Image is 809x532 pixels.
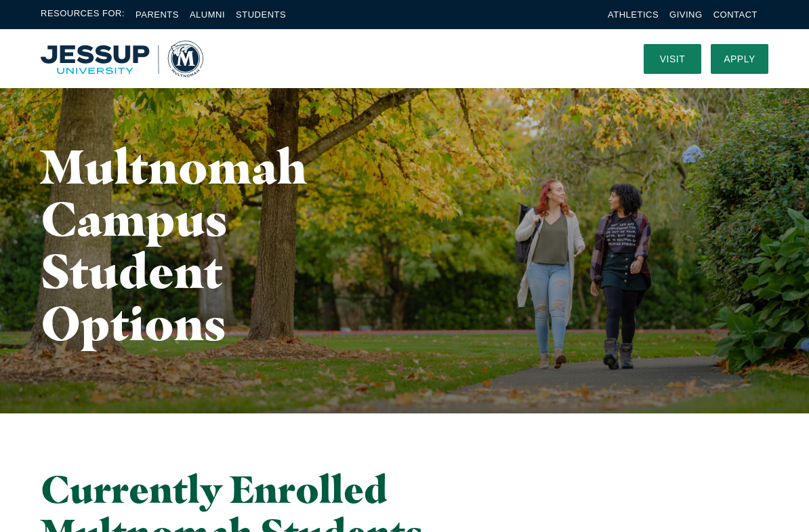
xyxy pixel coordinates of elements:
a: Giving [669,9,703,20]
a: Contact [713,9,758,20]
a: Apply [711,44,768,74]
span: Resources For: [41,7,125,22]
a: Athletics [608,9,659,20]
a: Parents [136,9,179,20]
img: Multnomah University Logo [41,41,203,77]
a: Alumni [190,9,225,20]
a: Visit [644,44,701,74]
a: Home [41,41,203,77]
h1: Multnomah Campus Student Options [41,140,327,349]
a: Students [236,9,286,20]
